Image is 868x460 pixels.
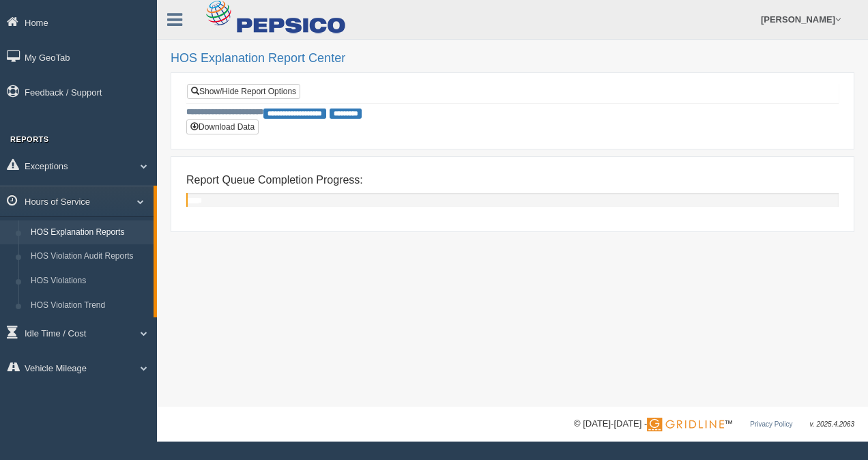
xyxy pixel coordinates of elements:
[171,52,854,66] h2: HOS Explanation Report Center
[25,244,154,269] a: HOS Violation Audit Reports
[25,220,154,245] a: HOS Explanation Reports
[647,418,724,431] img: Gridline
[810,420,854,428] span: v. 2025.4.2063
[186,119,259,134] button: Download Data
[574,417,854,431] div: © [DATE]-[DATE] - ™
[25,269,154,293] a: HOS Violations
[25,293,154,318] a: HOS Violation Trend
[187,84,300,99] a: Show/Hide Report Options
[186,174,839,186] h4: Report Queue Completion Progress:
[750,420,792,428] a: Privacy Policy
